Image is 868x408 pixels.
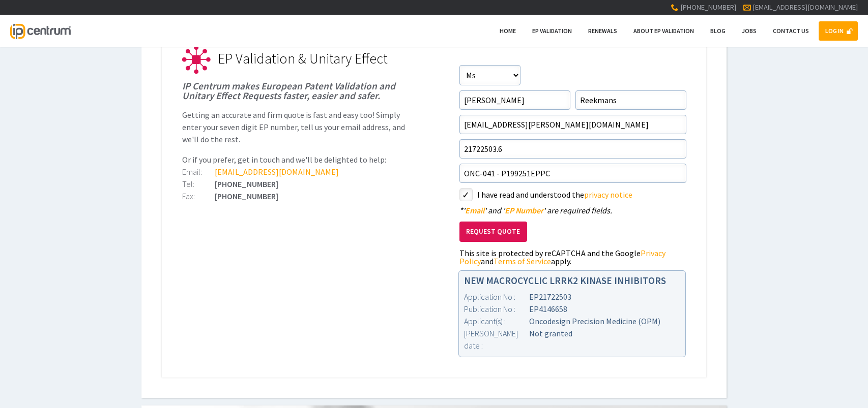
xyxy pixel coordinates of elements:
span: About EP Validation [633,27,694,35]
a: [EMAIL_ADDRESS][DOMAIN_NAME] [215,167,339,177]
a: Privacy Policy [459,248,666,266]
div: Not granted [464,327,681,339]
label: I have read and understood the [477,188,686,201]
h1: NEW MACROCYCLIC LRRK2 KINASE INHIBITORS [464,276,681,286]
a: Contact Us [766,21,816,41]
a: Jobs [735,21,763,41]
button: Request Quote [459,222,527,242]
a: privacy notice [584,190,632,200]
a: Blog [704,21,732,41]
div: Applicant(s) : [464,315,529,327]
a: LOG IN [819,21,858,41]
span: Blog [710,27,726,35]
p: Getting an accurate and firm quote is fast and easy too! Simply enter your seven digit EP number,... [182,109,409,145]
a: [EMAIL_ADDRESS][DOMAIN_NAME] [753,3,858,12]
div: Fax: [182,192,215,200]
div: Publication No : [464,303,529,315]
div: Application No : [464,291,529,303]
a: About EP Validation [627,21,701,41]
div: Oncodesign Precision Medicine (OPM) [464,315,681,327]
div: [PHONE_NUMBER] [182,192,409,200]
span: [PHONE_NUMBER] [680,3,736,12]
div: EP21722503 [464,291,681,303]
span: EP Number [505,205,543,215]
a: EP Validation [526,21,578,41]
input: Surname [575,90,686,110]
input: EP Number [459,139,686,159]
div: This site is protected by reCAPTCHA and the Google and apply. [459,249,686,265]
a: Home [493,21,523,41]
span: EP Validation [532,27,572,35]
div: EP4146658 [464,303,681,315]
input: Your Reference [459,164,686,183]
label: styled-checkbox [459,188,473,201]
a: IP Centrum [10,15,70,47]
span: Contact Us [773,27,809,35]
div: Email: [182,168,215,176]
span: Renewals [588,27,617,35]
div: [PHONE_NUMBER] [182,180,409,188]
p: Or if you prefer, get in touch and we'll be delighted to help: [182,153,409,166]
h1: IP Centrum makes European Patent Validation and Unitary Effect Requests faster, easier and safer. [182,81,409,101]
a: Terms of Service [494,256,551,266]
span: Email [465,205,484,215]
input: Email [459,115,686,134]
input: First Name [459,90,570,110]
span: Home [500,27,516,35]
div: [PERSON_NAME] date : [464,327,529,352]
div: Tel: [182,180,215,188]
span: Jobs [742,27,757,35]
div: ' ' and ' ' are required fields. [459,206,686,214]
span: EP Validation & Unitary Effect [218,49,388,68]
a: Renewals [582,21,624,41]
